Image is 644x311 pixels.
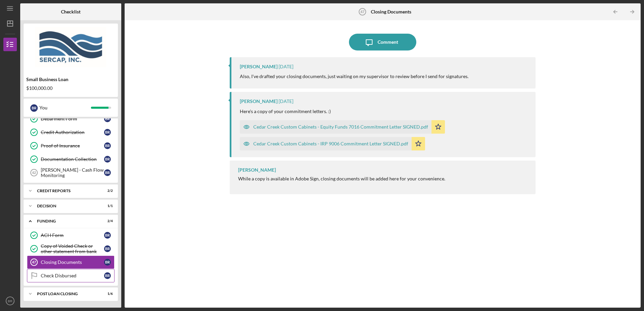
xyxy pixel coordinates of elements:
[41,116,104,122] div: Debarment Form
[8,299,12,303] text: BR
[104,129,111,136] div: B R
[27,255,115,269] a: 47Closing DocumentsBR
[360,10,364,14] tspan: 47
[349,34,416,50] button: Comment
[101,219,113,223] div: 2 / 4
[101,292,113,296] div: 1 / 6
[240,108,331,115] p: Here's a copy of your commitment letters. :)
[41,143,104,148] div: Proof of Insurance
[41,233,104,238] div: ACH Form
[378,34,398,50] div: Comment
[41,130,104,135] div: Credit Authorization
[240,73,469,80] p: Also, I've drafted your closing documents, just waiting on my supervisor to review before I send ...
[30,104,38,112] div: B R
[240,64,278,69] div: [PERSON_NAME]
[24,27,118,67] img: Product logo
[37,204,96,208] div: Decision
[37,292,96,296] div: POST LOAN CLOSING
[41,157,104,162] div: Documentation Collection
[104,259,111,266] div: B R
[41,273,104,278] div: Check Disbursed
[240,120,445,134] button: Cedar Creek Custom Cabinets - Equity Funds 7016 Commitment Letter SIGNED.pdf
[238,167,276,173] div: [PERSON_NAME]
[101,204,113,208] div: 1 / 1
[104,156,111,163] div: B R
[27,242,115,255] a: Copy of Voided Check or other statement from bankBR
[61,9,80,14] b: Checklist
[101,189,113,193] div: 2 / 2
[253,124,428,130] div: Cedar Creek Custom Cabinets - Equity Funds 7016 Commitment Letter SIGNED.pdf
[37,189,96,193] div: credit reports
[3,294,17,308] button: BR
[104,142,111,149] div: B R
[27,269,115,282] a: Check DisbursedBR
[104,169,111,176] div: B R
[238,176,445,181] div: While a copy is available in Adobe Sign, closing documents will be added here for your convenience.
[32,260,36,264] tspan: 47
[240,99,278,104] div: [PERSON_NAME]
[39,102,91,113] div: You
[41,260,104,265] div: Closing Documents
[104,232,111,239] div: B R
[27,126,115,139] a: Credit AuthorizationBR
[240,137,425,150] button: Cedar Creek Custom Cabinets - IRP 9006 Commitment Letter SIGNED.pdf
[279,99,293,104] time: 2025-09-17 14:37
[27,152,115,166] a: Documentation CollectionBR
[104,272,111,279] div: B R
[279,64,293,69] time: 2025-09-17 14:37
[104,245,111,252] div: B R
[27,112,115,126] a: Debarment FormBR
[41,167,104,178] div: [PERSON_NAME] - Cash Flow Monitoring
[41,243,104,254] div: Copy of Voided Check or other statement from bank
[104,115,111,122] div: B R
[253,141,408,146] div: Cedar Creek Custom Cabinets - IRP 9006 Commitment Letter SIGNED.pdf
[27,166,115,179] a: 42[PERSON_NAME] - Cash Flow MonitoringBR
[26,85,115,91] div: $100,000.00
[37,219,96,223] div: Funding
[32,171,36,175] tspan: 42
[371,9,411,14] b: Closing Documents
[27,229,115,242] a: ACH FormBR
[26,77,115,82] div: Small Business Loan
[27,139,115,152] a: Proof of InsuranceBR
